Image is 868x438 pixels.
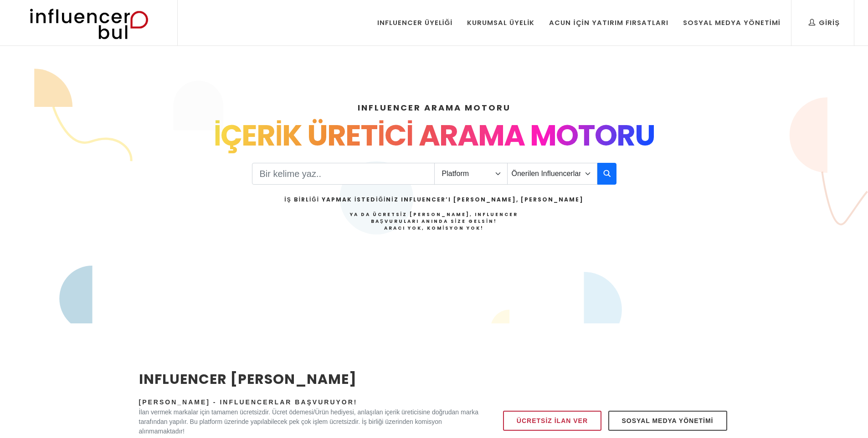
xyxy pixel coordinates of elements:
[139,114,729,157] div: İÇERİK ÜRETİCİ ARAMA MOTORU
[139,408,479,436] p: İlan vermek markalar için tamamen ücretsizdir. Ücret ödemesi/Ürün hediyesi, anlaşılan içerik üret...
[608,411,727,431] a: Sosyal Medya Yönetimi
[467,18,534,28] div: Kurumsal Üyelik
[139,369,479,389] h2: INFLUENCER [PERSON_NAME]
[284,211,583,232] h4: Ya da Ücretsiz [PERSON_NAME], Influencer Başvuruları Anında Size Gelsin!
[377,18,453,28] div: Influencer Üyeliği
[517,415,588,426] span: Ücretsiz İlan Ver
[252,163,435,185] input: Search
[284,196,583,204] h2: İş Birliği Yapmak İstediğiniz Influencer’ı [PERSON_NAME], [PERSON_NAME]
[503,411,601,431] a: Ücretsiz İlan Ver
[549,18,668,28] div: Acun İçin Yatırım Fırsatları
[683,18,781,28] div: Sosyal Medya Yönetimi
[622,415,714,426] span: Sosyal Medya Yönetimi
[384,225,484,232] strong: Aracı Yok, Komisyon Yok!
[139,398,358,406] span: [PERSON_NAME] - Influencerlar Başvuruyor!
[139,101,729,114] h4: INFLUENCER ARAMA MOTORU
[809,18,840,28] div: Giriş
